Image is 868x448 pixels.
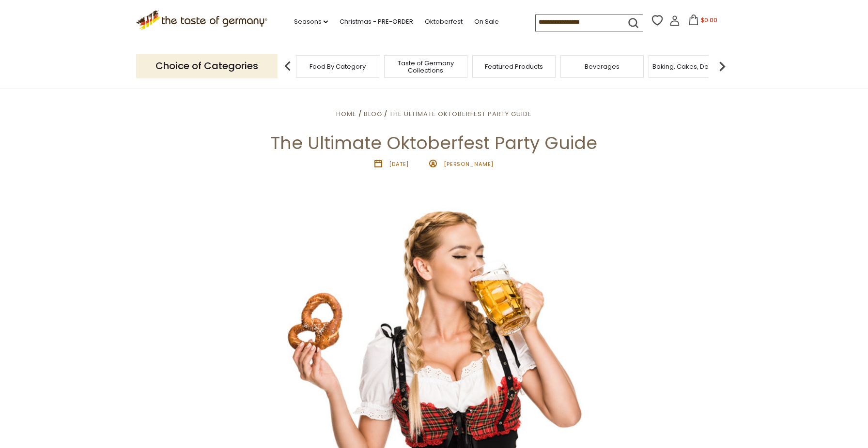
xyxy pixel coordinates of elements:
button: $0.00 [682,15,723,29]
p: Choice of Categories [136,54,278,78]
time: [DATE] [389,160,409,168]
a: Baking, Cakes, Desserts [652,63,728,70]
a: Christmas - PRE-ORDER [340,16,413,27]
a: Blog [364,109,382,119]
a: Taste of Germany Collections [387,60,465,74]
a: Home [336,109,356,119]
span: $0.00 [701,16,717,24]
a: On Sale [474,16,499,27]
h1: The Ultimate Oktoberfest Party Guide [30,132,838,154]
span: [PERSON_NAME] [444,160,494,168]
a: Seasons [294,16,328,27]
img: previous arrow [278,57,297,76]
a: Oktoberfest [425,16,463,27]
img: next arrow [713,57,732,76]
a: The Ultimate Oktoberfest Party Guide [389,109,532,119]
a: Featured Products [485,63,543,70]
a: Beverages [585,63,620,70]
a: Food By Category [310,63,366,70]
